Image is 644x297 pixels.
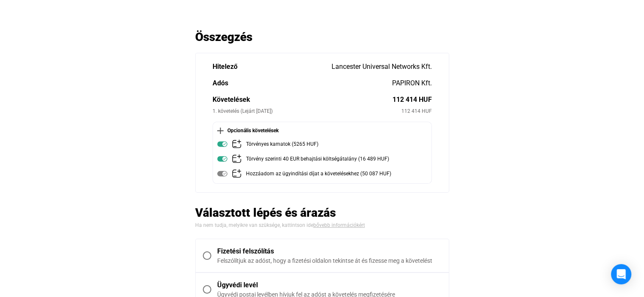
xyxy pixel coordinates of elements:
div: 1. követelés (Lejárt [DATE]) [213,107,401,115]
img: plus-black [217,128,224,134]
img: add-claim [232,169,242,179]
img: toggle-on-disabled [217,169,227,179]
div: 112 414 HUF [392,95,432,105]
div: Felszólítjuk az adóst, hogy a fizetési oldalon tekintse át és fizesse meg a követelést [217,256,442,265]
div: Hitelező [213,62,332,72]
div: 112 414 HUF [401,107,432,115]
div: Fizetési felszólítás [217,246,442,256]
div: Hozzáadom az ügyindítási díjat a követelésekhez (50 087 HUF) [246,169,391,179]
div: Opcionális követelések [217,126,427,135]
div: Adós [213,78,392,88]
img: add-claim [232,154,242,164]
a: bővebb információkért [313,222,365,228]
h2: Választott lépés és árazás [195,205,449,220]
div: PAPIRON Kft. [392,78,432,88]
span: Ha nem tudja, melyikre van szüksége, kattintson ide [195,222,313,228]
div: Open Intercom Messenger [611,264,631,284]
img: add-claim [232,139,242,149]
img: toggle-on [217,154,227,164]
div: Lancester Universal Networks Kft. [332,62,432,72]
img: toggle-on [217,139,227,149]
div: Törvényes kamatok (5265 HUF) [246,139,318,150]
h2: Összegzés [195,30,449,44]
div: Ügyvédi levél [217,280,442,290]
div: Törvény szerinti 40 EUR behajtási költségátalány (16 489 HUF) [246,154,389,164]
div: Követelések [213,95,392,105]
